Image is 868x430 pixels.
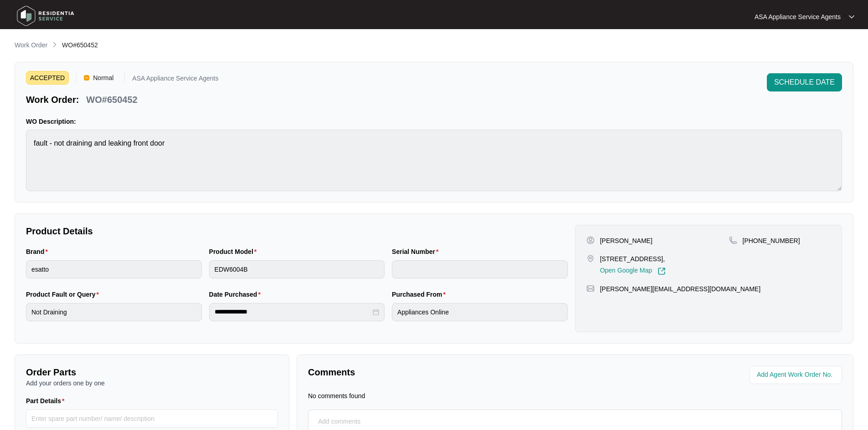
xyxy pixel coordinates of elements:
[757,369,837,380] input: Add Agent Work Order No.
[14,2,77,30] img: residentia service logo
[767,73,842,91] button: SCHEDULE DATE
[586,254,595,263] img: map-pin
[209,290,264,299] label: Date Purchased
[62,41,98,49] span: WO#650452
[86,93,137,106] p: WO#650452
[586,284,595,293] img: map-pin
[13,40,49,51] a: Work Order
[15,40,47,50] p: Work Order
[26,71,69,85] span: ACCEPTED
[26,260,202,278] input: Brand
[392,290,449,299] label: Purchased From
[26,93,79,106] p: Work Order:
[600,267,666,275] a: Open Google Map
[729,236,737,244] img: map-pin
[84,75,89,81] img: Vercel Logo
[209,247,261,256] label: Product Model
[26,410,278,428] input: Part Details
[586,236,595,244] img: user-pin
[308,391,365,400] p: No comments found
[743,236,800,245] p: [PHONE_NUMBER]
[392,303,568,321] input: Purchased From
[849,15,854,19] img: dropdown arrow
[51,41,58,48] img: chevron-right
[26,290,103,299] label: Product Fault or Query
[26,117,842,126] p: WO Description:
[26,396,68,405] label: Part Details
[600,236,652,245] p: [PERSON_NAME]
[26,366,278,379] p: Order Parts
[600,254,666,263] p: [STREET_ADDRESS],
[26,303,202,321] input: Product Fault or Query
[132,75,218,85] p: ASA Appliance Service Agents
[215,307,371,317] input: Date Purchased
[308,366,569,379] p: Comments
[26,379,278,388] p: Add your orders one by one
[774,77,835,88] span: SCHEDULE DATE
[209,260,385,278] input: Product Model
[600,284,760,293] p: [PERSON_NAME][EMAIL_ADDRESS][DOMAIN_NAME]
[26,130,842,191] textarea: fault - not draining and leaking front door
[392,260,568,278] input: Serial Number
[755,12,841,21] p: ASA Appliance Service Agents
[657,267,666,275] img: Link-External
[89,71,117,85] span: Normal
[26,225,568,238] p: Product Details
[26,247,51,256] label: Brand
[392,247,442,256] label: Serial Number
